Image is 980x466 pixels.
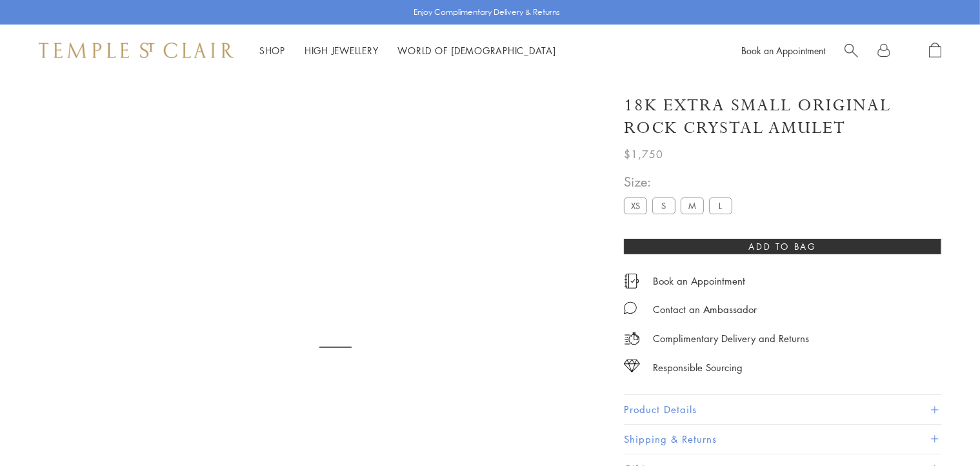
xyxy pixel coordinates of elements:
[741,44,825,57] a: Book an Appointment
[624,198,647,214] label: XS
[624,239,941,254] button: Add to bag
[653,330,809,347] p: Complimentary Delivery and Returns
[845,43,858,59] a: Search
[653,360,743,376] div: Responsible Sourcing
[414,6,560,19] p: Enjoy Complimentary Delivery & Returns
[624,360,640,372] img: icon_sourcing.svg
[653,274,745,288] a: Book an Appointment
[624,301,637,314] img: MessageIcon-01_2.svg
[624,171,737,192] span: Size:
[929,43,941,59] a: Open Shopping Bag
[653,301,757,318] div: Contact an Ambassador
[624,425,941,454] button: Shipping & Returns
[709,198,732,214] label: L
[624,330,640,347] img: icon_delivery.svg
[624,274,639,289] img: icon_appointment.svg
[259,43,556,59] nav: Main navigation
[259,44,285,57] a: ShopShop
[624,395,941,424] button: Product Details
[624,146,663,163] span: $1,750
[398,44,556,57] a: World of [DEMOGRAPHIC_DATA]World of [DEMOGRAPHIC_DATA]
[624,94,941,139] h1: 18K Extra Small Original Rock Crystal Amulet
[749,239,817,254] span: Add to bag
[39,43,234,58] img: Temple St. Clair
[305,44,379,57] a: High JewelleryHigh Jewellery
[681,198,704,214] label: M
[652,198,675,214] label: S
